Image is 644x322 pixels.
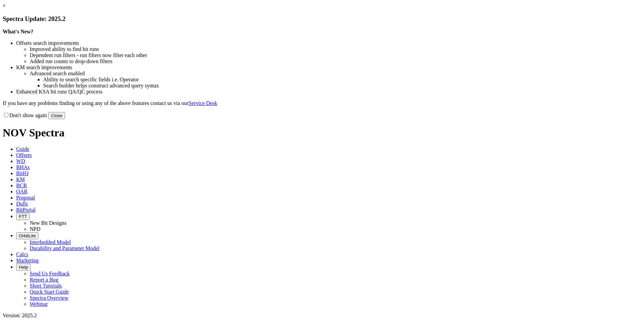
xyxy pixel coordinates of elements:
h3: Spectra Update: 2025.2 [3,15,641,23]
span: BHAs [16,164,30,170]
label: Don't show again [3,112,47,118]
span: OAR [16,189,28,194]
span: Guide [16,146,29,152]
li: Advanced search enabled [30,71,641,77]
p: If you have any problems finding or using any of the above features contact us via our [3,100,641,106]
a: Webinar [30,301,48,307]
span: Marketing [16,258,39,263]
a: Interbedded Model [30,239,71,245]
span: Calcs [16,251,28,257]
div: Version: 2025.2 [3,313,641,319]
span: FTT [19,214,27,219]
a: Service Desk [189,100,217,106]
a: Send Us Feedback [30,271,70,276]
span: Offsets [16,152,32,158]
a: New Bit Designs [30,220,66,226]
a: Spectra Overview [30,295,68,301]
a: Quick Start Guide [30,289,69,295]
li: Offsets search improvements [16,40,641,46]
span: Dulls [16,201,28,207]
strong: What's New? [3,29,33,34]
span: Proposal [16,195,35,200]
li: Search builder helps construct advanced query syntax [43,83,641,89]
input: Don't show again [4,113,8,117]
span: BCR [16,183,27,188]
li: Enhanced KSA bit runs QA/QC process [16,89,641,95]
span: KM [16,177,25,182]
li: KM search improvements [16,64,641,71]
span: BitPortal [16,207,36,213]
span: OrbitLite [19,233,36,238]
li: Ability to search specific fields i.e. Operator [43,77,641,83]
a: × [3,3,6,8]
a: Durability and Parameter Model [30,245,100,251]
h1: NOV Spectra [3,127,641,139]
li: Added run counts to drop-down filters [30,58,641,64]
span: BitIQ [16,170,28,176]
span: WD [16,158,25,164]
li: Dependent run filters - run filters now filter each other [30,52,641,58]
button: Close [48,112,65,119]
a: Report a Bug [30,277,58,283]
span: Help [19,265,28,270]
a: Short Tutorials [30,283,62,289]
a: NPD [30,226,40,232]
li: Improved ability to find bit runs [30,46,641,52]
